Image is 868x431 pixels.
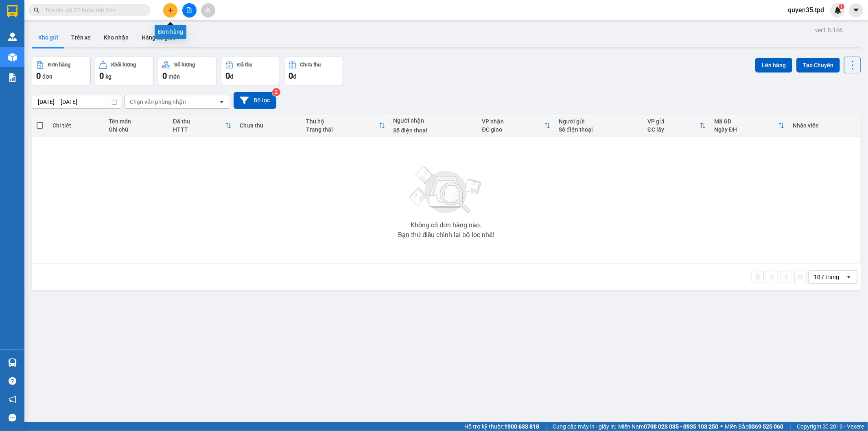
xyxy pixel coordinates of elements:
[168,7,173,13] span: plus
[36,71,41,81] span: 0
[755,58,792,73] button: Lên hàng
[482,118,544,125] div: VP nhận
[846,274,852,280] svg: open
[158,57,217,86] button: Số lượng0món
[221,57,280,86] button: Đã thu0đ
[45,6,141,15] input: Tìm tên, số ĐT hoặc mã đơn
[482,126,544,133] div: ĐC giao
[168,73,180,80] span: món
[219,99,225,105] svg: open
[553,422,616,431] span: Cung cấp máy in - giấy in:
[42,73,52,80] span: đơn
[163,3,177,18] button: plus
[647,118,700,125] div: VP gửi
[105,73,112,80] span: kg
[306,118,378,125] div: Thu hộ
[97,28,135,47] button: Kho nhận
[823,424,829,429] span: copyright
[201,3,215,18] button: aim
[8,358,17,367] img: warehouse-icon
[815,26,842,35] div: ver 1.8.146
[725,422,783,431] span: Miền Bắc
[814,273,839,281] div: 10 / trang
[748,423,783,430] strong: 0369 525 060
[237,62,252,68] div: Đã thu
[52,122,101,129] div: Chi tiết
[293,73,296,80] span: đ
[32,57,91,86] button: Đơn hàng0đơn
[230,73,233,80] span: đ
[464,422,539,431] span: Hỗ trợ kỹ thuật:
[504,423,539,430] strong: 1900 633 818
[111,62,136,68] div: Khối lượng
[545,422,547,431] span: |
[644,423,718,430] strong: 0708 023 035 - 0935 103 250
[130,98,186,106] div: Chọn văn phòng nhận
[234,92,276,109] button: Bộ lọc
[300,62,321,68] div: Chưa thu
[710,115,789,136] th: Toggle SortBy
[99,71,104,81] span: 0
[9,414,16,422] span: message
[169,115,236,136] th: Toggle SortBy
[643,115,710,136] th: Toggle SortBy
[109,126,164,133] div: Ghi chú
[781,5,831,15] span: quyen35.tpd
[65,28,97,47] button: Trên xe
[853,7,860,14] span: caret-down
[834,7,842,14] img: icon-new-feature
[173,126,225,133] div: HTTT
[398,232,494,238] div: Bạn thử điều chỉnh lại bộ lọc nhé!
[284,57,343,86] button: Chưa thu0đ
[173,118,225,125] div: Đã thu
[225,71,230,81] span: 0
[720,425,723,428] span: ⚪️
[135,28,182,47] button: Hàng đã giao
[205,7,211,13] span: aim
[109,118,164,125] div: Tên món
[8,33,17,41] img: warehouse-icon
[394,117,474,124] div: Người nhận
[32,28,65,47] button: Kho gửi
[559,126,639,133] div: Số điện thoại
[839,4,844,9] sup: 1
[478,115,555,136] th: Toggle SortBy
[559,118,639,125] div: Người gửi
[34,7,39,13] span: search
[793,122,856,129] div: Nhân viên
[411,222,481,229] div: Không có đơn hàng nào.
[618,422,718,431] span: Miền Nam
[289,71,293,81] span: 0
[272,88,280,96] sup: 2
[714,126,778,133] div: Ngày ĐH
[7,5,17,18] img: logo-vxr
[162,71,167,81] span: 0
[849,3,863,18] button: caret-down
[8,53,17,62] img: warehouse-icon
[95,57,154,86] button: Khối lượng0kg
[8,73,17,82] img: solution-icon
[32,95,121,108] input: Select a date range.
[155,25,186,39] div: Đơn hàng
[405,162,487,219] img: svg+xml;base64,PHN2ZyBjbGFzcz0ibGlzdC1wbHVnX19zdmciIHhtbG5zPSJodHRwOi8vd3d3LnczLm9yZy8yMDAwL3N2Zy...
[647,126,700,133] div: ĐC lấy
[48,62,70,68] div: Đơn hàng
[714,118,778,125] div: Mã GD
[796,58,840,73] button: Tạo Chuyến
[186,7,192,13] span: file-add
[302,115,389,136] th: Toggle SortBy
[174,62,195,68] div: Số lượng
[9,396,16,403] span: notification
[394,127,474,134] div: Số điện thoại
[182,3,197,18] button: file-add
[840,4,843,9] span: 1
[9,377,16,385] span: question-circle
[240,122,298,129] div: Chưa thu
[306,126,378,133] div: Trạng thái
[789,422,791,431] span: |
